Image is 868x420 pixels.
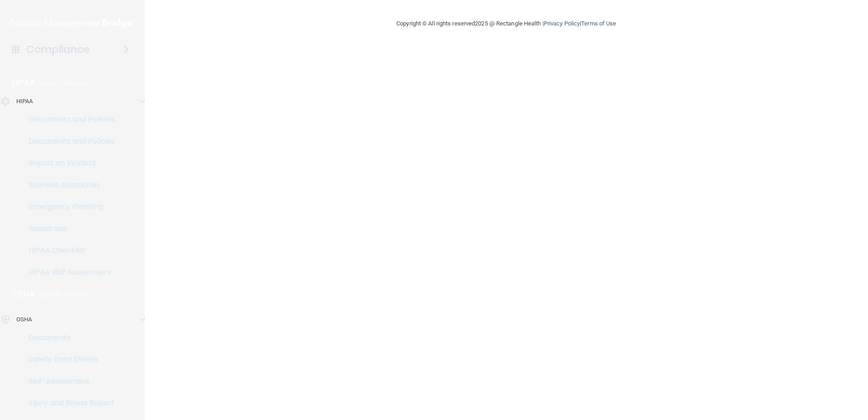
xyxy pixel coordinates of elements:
p: Business Associates [6,180,130,190]
p: Safety Data Sheets [6,355,130,364]
p: OSHA [16,314,32,325]
p: Emergency Planning [6,202,130,211]
p: Injury and Illness Report [6,399,130,408]
p: HIPAA [12,78,35,89]
p: OSHA [12,289,35,300]
p: Documents and Policies [6,115,130,124]
a: Privacy Policy [544,20,580,27]
p: Report an Incident [6,159,130,168]
p: Learn More! [40,78,88,89]
a: Terms of Use [581,20,616,27]
p: Documents and Policies [6,137,130,146]
div: Copyright © All rights reserved 2025 @ Rectangle Health | | [340,9,672,38]
p: Documents [6,333,130,342]
p: HIPAA Checklist [6,246,130,255]
img: PMB logo [10,14,134,32]
h4: Compliance [26,43,89,56]
p: Learn More! [39,289,88,300]
p: HIPAA Risk Assessment [6,268,130,277]
p: Resources [6,224,130,233]
p: HIPAA [16,96,33,107]
p: Self-Assessment [6,377,130,386]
